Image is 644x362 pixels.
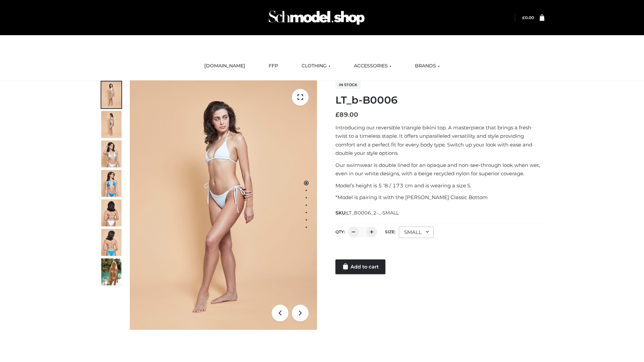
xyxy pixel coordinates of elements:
[335,181,544,190] p: Model’s height is 5 ‘8 / 173 cm and is wearing a size S.
[297,59,335,73] a: CLOTHING
[349,59,396,73] a: ACCESSORIES
[335,193,544,202] p: *Model is pairing it with the [PERSON_NAME] Classic Bottom
[335,111,339,118] span: £
[101,199,121,226] img: ArielClassicBikiniTop_CloudNine_AzureSky_OW114ECO_7-scaled.jpg
[335,259,385,274] a: Add to cart
[522,15,525,20] span: £
[101,258,121,285] img: Arieltop_CloudNine_AzureSky2.jpg
[101,229,121,256] img: ArielClassicBikiniTop_CloudNine_AzureSky_OW114ECO_8-scaled.jpg
[101,111,121,138] img: ArielClassicBikiniTop_CloudNine_AzureSky_OW114ECO_2-scaled.jpg
[346,210,399,216] span: LT_B0006_2-_-SMALL
[522,15,534,20] bdi: 0.00
[335,81,361,89] span: In stock
[522,15,534,20] a: £0.00
[266,4,367,31] img: Schmodel Admin 964
[335,229,345,234] label: QTY:
[385,229,395,234] label: Size:
[399,227,434,238] div: SMALL
[199,59,250,73] a: [DOMAIN_NAME]
[101,81,121,108] img: ArielClassicBikiniTop_CloudNine_AzureSky_OW114ECO_1-scaled.jpg
[335,123,544,158] p: Introducing our reversible triangle bikini top. A masterpiece that brings a fresh twist to a time...
[335,94,544,106] h1: LT_b-B0006
[335,111,358,118] bdi: 89.00
[410,59,445,73] a: BRANDS
[130,80,317,330] img: ArielClassicBikiniTop_CloudNine_AzureSky_OW114ECO_1
[335,209,399,217] span: SKU:
[335,161,544,178] p: Our swimwear is double lined for an opaque and non-see-through look when wet, even in our white d...
[264,59,283,73] a: FFP
[101,170,121,197] img: ArielClassicBikiniTop_CloudNine_AzureSky_OW114ECO_4-scaled.jpg
[101,140,121,167] img: ArielClassicBikiniTop_CloudNine_AzureSky_OW114ECO_3-scaled.jpg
